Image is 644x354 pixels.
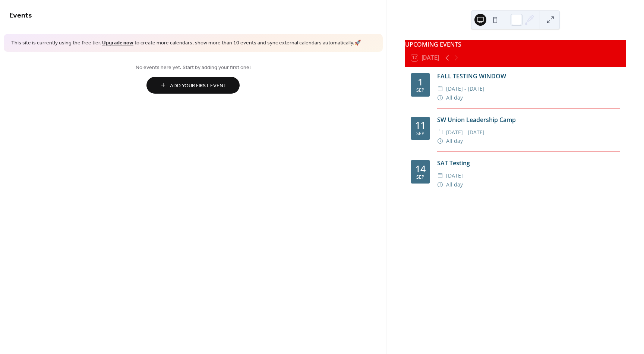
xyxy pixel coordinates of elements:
div: ​ [437,180,443,189]
div: SAT Testing [437,159,620,167]
span: [DATE] - [DATE] [446,84,484,93]
a: Upgrade now [102,38,133,48]
span: Add Your First Event [170,82,227,90]
span: Events [9,8,32,23]
div: Sep [416,175,424,180]
span: All day [446,180,463,189]
div: Sep [416,131,424,136]
div: ​ [437,137,443,145]
div: 11 [415,120,426,130]
span: No events here yet. Start by adding your first one! [9,63,377,71]
div: ​ [437,128,443,137]
span: [DATE] - [DATE] [446,128,484,137]
div: 1 [418,77,423,87]
div: UPCOMING EVENTS [405,40,626,49]
div: SW Union Leadership Camp [437,115,620,124]
div: ​ [437,171,443,180]
span: All day [446,93,463,102]
span: [DATE] [446,171,463,180]
a: Add Your First Event [9,77,377,94]
div: ​ [437,84,443,93]
button: Add Your First Event [146,77,240,94]
div: ​ [437,93,443,102]
div: 14 [415,164,426,173]
span: This site is currently using the free tier. to create more calendars, show more than 10 events an... [11,40,361,47]
div: Sep [416,88,424,93]
span: All day [446,137,463,145]
div: FALL TESTING WINDOW [437,72,620,81]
